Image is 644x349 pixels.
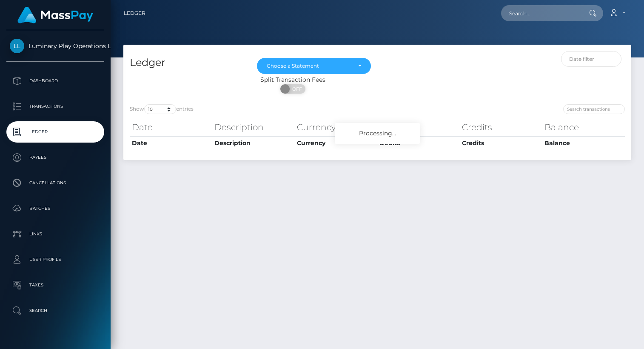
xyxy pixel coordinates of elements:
[17,7,93,23] img: MassPay Logo
[130,136,212,150] th: Date
[10,100,101,113] p: Transactions
[6,300,104,321] a: Search
[542,119,625,136] th: Balance
[460,136,542,150] th: Credits
[10,228,101,240] p: Links
[124,4,145,22] a: Ledger
[561,51,621,67] input: Date filter
[6,147,104,168] a: Payees
[335,123,420,144] div: Processing...
[6,198,104,219] a: Batches
[563,104,625,114] input: Search transactions
[10,126,101,138] p: Ledger
[460,119,542,136] th: Credits
[6,275,104,296] a: Taxes
[10,279,101,292] p: Taxes
[6,223,104,245] a: Links
[295,119,377,136] th: Currency
[10,39,24,53] img: Luminary Play Operations Limited
[295,136,377,150] th: Currency
[542,136,625,150] th: Balance
[130,55,244,70] h4: Ledger
[10,202,101,215] p: Batches
[6,96,104,117] a: Transactions
[6,42,104,50] span: Luminary Play Operations Limited
[6,121,104,143] a: Ledger
[6,249,104,270] a: User Profile
[501,5,581,21] input: Search...
[6,172,104,194] a: Cancellations
[6,70,104,92] a: Dashboard
[285,84,306,94] span: OFF
[10,74,101,87] p: Dashboard
[130,104,194,114] label: Show entries
[10,253,101,266] p: User Profile
[10,304,101,317] p: Search
[144,104,176,114] select: Showentries
[123,75,462,84] div: Split Transaction Fees
[10,151,101,164] p: Payees
[377,119,460,136] th: Debits
[212,119,295,136] th: Description
[257,58,371,74] button: Choose a Statement
[130,119,212,136] th: Date
[267,63,352,69] div: Choose a Statement
[10,177,101,189] p: Cancellations
[212,136,295,150] th: Description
